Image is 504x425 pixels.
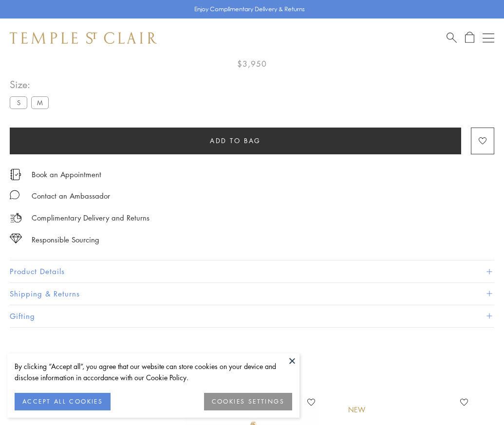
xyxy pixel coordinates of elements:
[10,76,53,92] span: Size:
[10,190,19,200] img: MessageIcon-01_2.svg
[483,32,494,44] button: Open navigation
[15,393,111,410] button: ACCEPT ALL COOKIES
[210,135,261,146] span: Add to bag
[237,57,267,70] span: $3,950
[15,361,292,383] div: By clicking “Accept all”, you agree that our website can store cookies on your device and disclos...
[10,305,494,327] button: Gifting
[10,128,461,154] button: Add to bag
[10,234,22,243] img: icon_sourcing.svg
[447,32,457,44] a: Search
[10,283,494,305] button: Shipping & Returns
[31,96,49,109] label: M
[10,169,21,180] img: icon_appointment.svg
[194,4,305,14] p: Enjoy Complimentary Delivery & Returns
[348,405,366,415] div: New
[32,212,149,224] p: Complimentary Delivery and Returns
[10,212,22,224] img: icon_delivery.svg
[10,32,157,44] img: Temple St. Clair
[32,190,110,202] div: Contact an Ambassador
[10,260,494,282] button: Product Details
[465,32,474,44] a: Open Shopping Bag
[10,96,27,109] label: S
[32,169,101,180] a: Book an Appointment
[204,393,292,410] button: COOKIES SETTINGS
[32,234,99,246] div: Responsible Sourcing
